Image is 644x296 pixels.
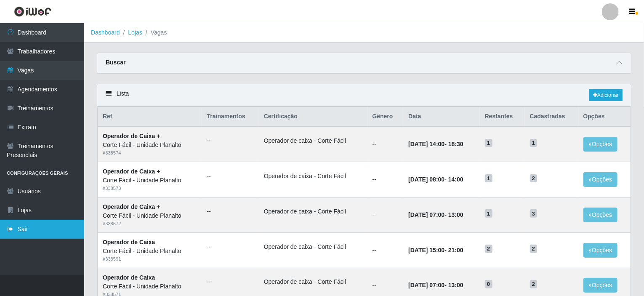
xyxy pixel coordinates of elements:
span: 2 [485,245,492,253]
th: Restantes [480,107,525,127]
span: 2 [530,280,538,288]
strong: Operador de Caixa + [103,203,160,210]
button: Opções [583,172,618,187]
strong: - [408,176,463,183]
strong: - [408,247,463,253]
div: Corte Fácil - Unidade Planalto [103,141,197,149]
img: CoreUI Logo [14,6,51,17]
span: 2 [530,245,538,253]
ul: -- [207,136,254,145]
td: -- [367,126,404,162]
span: 2 [530,174,538,183]
time: 14:00 [448,176,463,183]
div: # 338572 [103,220,197,227]
div: Corte Fácil - Unidade Planalto [103,211,197,220]
li: Operador de caixa - Corte Fácil [264,136,362,145]
td: -- [367,162,404,197]
strong: - [408,282,463,288]
li: Operador de caixa - Corte Fácil [264,172,362,181]
strong: Operador de Caixa + [103,133,160,139]
li: Vagas [142,28,167,37]
span: 3 [530,209,538,218]
div: Corte Fácil - Unidade Planalto [103,247,197,256]
span: 0 [485,280,492,288]
time: [DATE] 07:00 [408,282,444,288]
span: 1 [530,139,538,147]
div: # 338574 [103,149,197,157]
span: 1 [485,174,492,183]
li: Operador de caixa - Corte Fácil [264,243,362,251]
th: Trainamentos [202,107,259,127]
nav: breadcrumb [84,23,644,43]
strong: - [408,141,463,147]
time: 13:00 [448,282,463,288]
time: 18:30 [448,141,463,147]
button: Opções [583,137,618,152]
ul: -- [207,243,254,251]
button: Opções [583,243,618,258]
strong: - [408,211,463,218]
th: Gênero [367,107,404,127]
ul: -- [207,172,254,181]
ul: -- [207,277,254,286]
th: Certificação [259,107,367,127]
time: [DATE] 15:00 [408,247,444,253]
strong: Buscar [106,59,125,66]
th: Opções [578,107,631,127]
th: Cadastradas [525,107,578,127]
strong: Operador de Caixa + [103,168,160,175]
div: # 338573 [103,185,197,192]
li: Operador de caixa - Corte Fácil [264,277,362,286]
span: 1 [485,139,492,147]
button: Opções [583,208,618,222]
ul: -- [207,207,254,216]
a: Adicionar [589,89,623,101]
a: Dashboard [91,29,120,36]
div: Lista [97,84,631,107]
time: 13:00 [448,211,463,218]
div: Corte Fácil - Unidade Planalto [103,282,197,291]
time: [DATE] 14:00 [408,141,444,147]
li: Operador de caixa - Corte Fácil [264,207,362,216]
time: [DATE] 08:00 [408,176,444,183]
a: Lojas [128,29,142,36]
td: -- [367,232,404,268]
div: # 338591 [103,256,197,263]
strong: Operador de Caixa [103,274,155,281]
time: 21:00 [448,247,463,253]
th: Data [403,107,479,127]
th: Ref [98,107,202,127]
span: 1 [485,209,492,218]
time: [DATE] 07:00 [408,211,444,218]
td: -- [367,197,404,232]
button: Opções [583,278,618,293]
div: Corte Fácil - Unidade Planalto [103,176,197,185]
strong: Operador de Caixa [103,239,155,245]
